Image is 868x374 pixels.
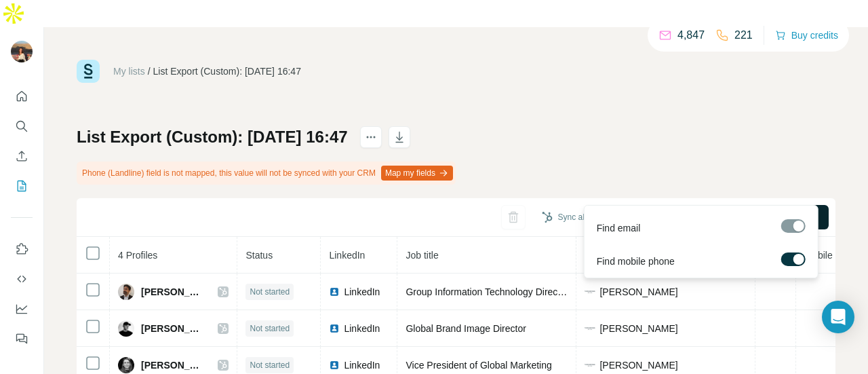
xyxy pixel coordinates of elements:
img: LinkedIn logo [329,323,340,334]
button: Feedback [11,326,33,351]
span: LinkedIn [329,250,365,261]
a: My lists [113,66,145,77]
img: Avatar [118,320,134,337]
span: Global Brand Image Director [406,323,526,334]
span: [PERSON_NAME] [599,322,677,335]
img: LinkedIn logo [329,286,340,297]
span: Group Information Technology Director [406,286,568,297]
img: Avatar [118,357,134,373]
img: Avatar [118,284,134,300]
span: [PERSON_NAME] [599,358,677,372]
div: Open Intercom Messenger [822,301,854,333]
span: 4 Profiles [118,250,157,261]
span: Mobile [804,250,832,261]
span: [PERSON_NAME] [599,285,677,299]
span: [PERSON_NAME] [141,322,204,335]
span: [PERSON_NAME] [141,285,204,299]
div: Phone (Landline) field is not mapped, this value will not be synced with your CRM [77,162,456,185]
img: LinkedIn logo [329,360,340,371]
span: LinkedIn [344,322,380,335]
span: Status [245,250,273,261]
p: 4,847 [677,27,705,43]
button: Dashboard [11,297,33,321]
span: Not started [250,322,290,335]
span: Find email [596,221,640,235]
button: Search [11,114,33,138]
img: company-logo [585,360,595,371]
span: Vice President of Global Marketing [406,360,551,371]
button: Use Surfe on LinkedIn [11,237,33,261]
span: Not started [250,286,290,298]
span: [PERSON_NAME] [141,358,204,372]
button: Buy credits [775,26,838,45]
img: company-logo [585,323,595,334]
span: LinkedIn [344,285,380,299]
button: Enrich CSV [11,144,33,168]
span: LinkedIn [344,358,380,372]
button: Map my fields [381,166,453,181]
button: Sync all to HubSpot (4) [532,207,651,227]
span: Job title [406,250,438,261]
img: Surfe Logo [77,60,100,83]
img: Avatar [11,41,33,62]
button: Quick start [11,84,33,109]
li: / [148,64,151,78]
button: My lists [11,174,33,198]
p: 221 [734,27,753,43]
img: company-logo [585,286,595,297]
button: actions [360,126,382,148]
button: Use Surfe API [11,267,33,291]
h1: List Export (Custom): [DATE] 16:47 [77,126,348,148]
div: List Export (Custom): [DATE] 16:47 [153,64,301,78]
span: Find mobile phone [596,255,674,268]
span: Not started [250,359,290,371]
